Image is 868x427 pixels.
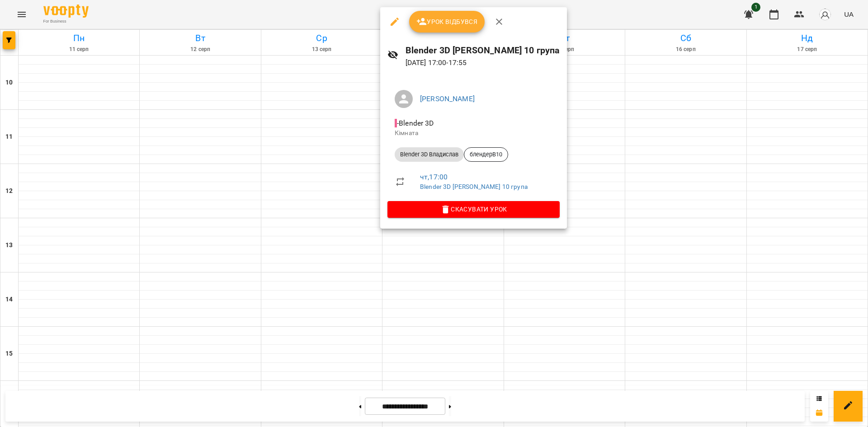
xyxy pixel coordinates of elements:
[464,147,508,162] div: блендерВ10
[395,204,552,215] span: Скасувати Урок
[464,150,508,159] span: блендерВ10
[416,16,478,27] span: Урок відбувся
[406,57,560,68] p: [DATE] 17:00 - 17:55
[406,43,560,57] h6: Blender 3D [PERSON_NAME] 10 група
[420,183,528,190] a: Blender 3D [PERSON_NAME] 10 група
[395,129,552,138] p: Кімната
[420,173,448,181] a: чт , 17:00
[409,11,485,33] button: Урок відбувся
[395,150,464,159] span: Blender 3D Владислав
[420,94,475,103] a: [PERSON_NAME]
[387,201,560,217] button: Скасувати Урок
[395,119,436,127] span: - Blender 3D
